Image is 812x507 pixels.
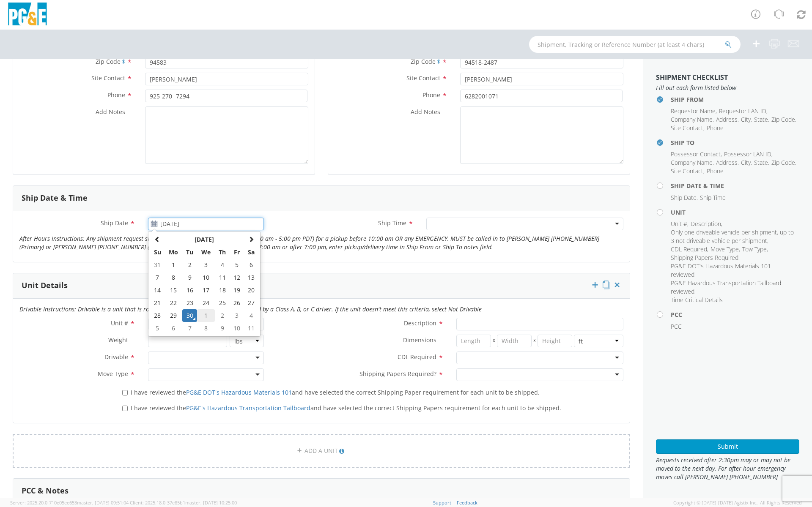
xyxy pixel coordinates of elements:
td: 19 [230,284,244,297]
span: Possessor LAN ID [724,150,771,158]
span: Add Notes [96,108,125,116]
td: 4 [244,309,258,322]
td: 8 [165,271,183,284]
td: 28 [150,309,165,322]
td: 17 [197,284,215,297]
td: 25 [215,297,230,309]
a: PG&E's Hazardous Transportation Tailboard [186,404,310,412]
span: Possessor Contact [671,150,721,158]
a: Feedback [457,499,477,506]
i: After Hours Instructions: Any shipment request submitted after normal business hours (7:00 am - 5... [19,234,599,251]
td: 4 [215,259,230,271]
span: Tow Type [742,245,767,253]
span: Requestor Name [671,107,716,115]
th: Tu [182,246,197,259]
li: , [671,150,722,158]
h3: Unit Details [22,281,68,290]
span: City [741,158,751,166]
span: Server: 2025.20.0-710e05ee653 [10,499,129,506]
td: 18 [215,284,230,297]
td: 1 [197,309,215,322]
td: 12 [230,271,244,284]
span: Zip Code [96,57,121,65]
li: , [671,158,714,167]
span: Ship Date [671,194,697,202]
li: , [671,167,705,175]
span: Drivable [104,353,128,361]
li: , [771,115,796,124]
a: ADD A UNIT [13,434,630,468]
li: , [671,107,717,115]
span: Site Contact [406,74,440,82]
span: Ship Date [101,219,128,227]
span: Dimensions [403,336,436,344]
span: Copyright © [DATE]-[DATE] Agistix Inc., All Rights Reserved [673,499,802,506]
td: 3 [230,309,244,322]
a: PG&E DOT's Hazardous Materials 101 [186,388,292,396]
td: 29 [165,309,183,322]
span: CDL Required [398,353,436,361]
td: 9 [182,271,197,284]
span: Time Critical Details [671,296,723,304]
span: Site Contact [91,74,125,82]
span: CDL Required [671,245,707,253]
h4: Ship Date & Time [671,183,799,189]
li: , [724,150,773,158]
td: 13 [244,271,258,284]
span: Weight [108,336,128,344]
span: City [741,115,751,123]
span: PCC [671,322,682,330]
input: I have reviewed thePG&E DOT's Hazardous Materials 101and have selected the correct Shipping Paper... [122,390,128,395]
h4: Unit [671,209,799,215]
span: X [532,335,538,347]
li: , [671,124,705,132]
td: 3 [197,259,215,271]
span: Ship Time [378,219,406,227]
span: Move Type [98,370,128,378]
input: Width [497,335,532,347]
span: Address [716,115,738,123]
a: Support [433,499,451,506]
span: Description [404,319,436,327]
span: master, [DATE] 10:25:00 [185,499,237,506]
li: , [691,220,722,228]
i: Drivable Instructions: Drivable is a unit that is roadworthy and can be driven over the road by a... [19,305,482,313]
li: , [671,115,714,124]
td: 9 [215,322,230,335]
span: PG&E Hazardous Transportation Tailboard reviewed [671,279,781,295]
span: Site Contact [671,124,703,132]
li: , [671,245,708,253]
td: 27 [244,297,258,309]
span: Client: 2025.18.0-37e85b1 [130,499,237,506]
td: 30 [182,309,197,322]
th: Th [215,246,230,259]
th: Mo [165,246,183,259]
td: 7 [182,322,197,335]
span: State [754,115,768,123]
span: Zip Code [771,158,795,166]
h4: Ship To [671,139,799,146]
span: Shipping Papers Required [671,253,738,262]
span: Previous Month [154,236,160,242]
th: Select Month [165,233,244,246]
th: Su [150,246,165,259]
span: I have reviewed the and have selected the correct Shipping Paper requirement for each unit to be ... [131,388,540,396]
th: We [197,246,215,259]
span: State [754,158,768,166]
h4: Ship From [671,96,799,103]
span: Address [716,158,738,166]
span: Add Notes [411,108,440,116]
li: , [754,115,769,124]
span: Shipping Papers Required? [359,370,436,378]
td: 5 [230,259,244,271]
li: , [671,279,797,296]
li: , [741,115,752,124]
li: , [771,158,796,167]
span: Move Type [710,245,739,253]
span: Fill out each form listed below [656,84,799,92]
li: , [671,253,740,262]
span: PG&E DOT's Hazardous Materials 101 reviewed [671,262,771,278]
td: 8 [197,322,215,335]
img: pge-logo-06675f144f4cfa6a6814.png [6,3,49,27]
input: I have reviewed thePG&E's Hazardous Transportation Tailboardand have selected the correct Shippin... [122,406,128,411]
